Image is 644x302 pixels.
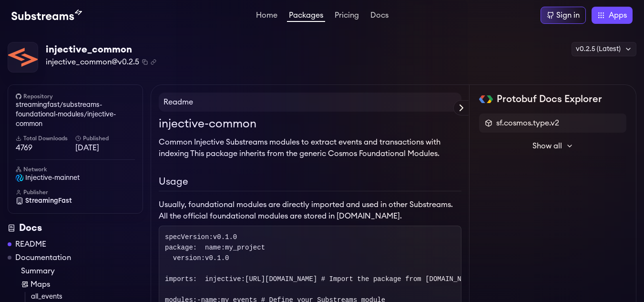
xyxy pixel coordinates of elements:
div: Sign in [556,10,580,21]
p: Usually, foundational modules are directly imported and used in other Substreams. All the officia... [159,199,461,222]
button: Copy .spkg link to clipboard [151,59,156,65]
div: v0.2.5 (Latest) [572,42,636,56]
img: Substream's logo [11,10,82,21]
span: injective_common@v0.2.5 [46,56,139,68]
span: [DATE] [75,142,135,154]
a: Packages [287,11,325,22]
span: imports [165,275,193,283]
span: : [197,275,477,283]
h2: Usage [159,175,461,191]
span: 4769 [16,142,75,154]
a: Maps [21,279,143,290]
a: README [15,239,46,250]
span: [URL][DOMAIN_NAME] [245,275,317,283]
img: github [16,94,21,99]
a: all_events [31,292,143,302]
h4: Readme [159,93,461,112]
span: injective-mainnet [25,173,80,183]
span: StreamingFast [25,196,72,206]
span: name [205,244,221,251]
a: StreamingFast [16,196,135,206]
a: streamingfast/substreams-foundational-modules/injective-common [16,100,135,129]
div: injective_common [46,43,156,56]
span: specVersion [165,233,209,241]
button: Show all [479,136,626,156]
span: v0.1.0 [205,254,229,262]
h6: Repository [16,93,135,100]
span: # Import the package from [DOMAIN_NAME] [321,275,478,283]
span: : [165,244,197,251]
span: version [173,254,201,262]
a: injective-mainnet [16,173,135,183]
span: my_project [225,244,265,251]
h1: injective-common [159,115,461,133]
span: injective [205,275,241,283]
span: : [165,275,197,283]
span: : [165,254,229,262]
div: Docs [8,221,143,235]
img: Package Logo [8,42,38,72]
h6: Published [75,135,135,142]
a: Documentation [15,252,71,263]
span: : [165,233,237,241]
img: Map icon [21,281,29,288]
a: Pricing [333,11,361,21]
img: injective-mainnet [16,174,23,182]
h6: Publisher [16,188,135,196]
span: sf.cosmos.type.v2 [496,117,559,129]
a: Docs [368,11,390,21]
a: Sign in [541,7,586,24]
h2: Protobuf Docs Explorer [497,93,602,106]
p: Common Injective Substreams modules to extract events and transactions with indexing This package... [159,136,461,159]
span: : [197,244,265,251]
span: Apps [609,10,627,21]
a: Summary [21,265,143,277]
h6: Total Downloads [16,135,75,142]
a: Home [254,11,279,21]
img: Protobuf [479,95,493,103]
span: Show all [532,140,562,152]
span: v0.1.0 [213,233,237,241]
span: package [165,244,193,251]
button: Copy package name and version [142,59,148,65]
h6: Network [16,166,135,173]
